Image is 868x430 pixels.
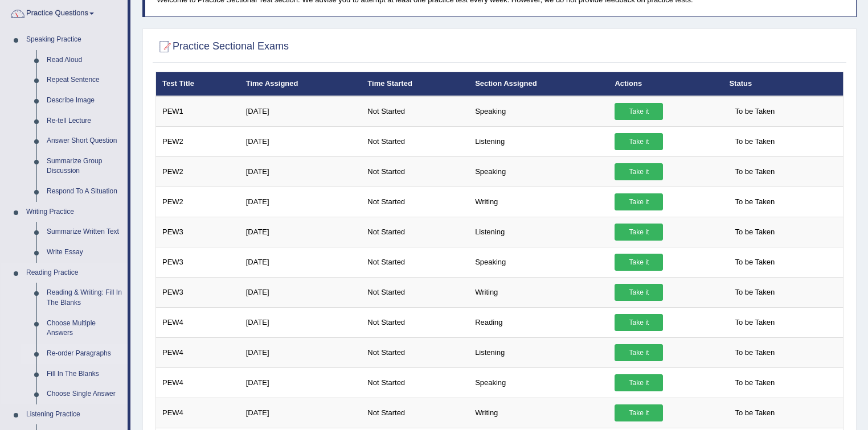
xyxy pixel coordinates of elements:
[42,131,128,151] a: Answer Short Question
[361,72,469,96] th: Time Started
[156,247,240,277] td: PEW3
[42,90,128,111] a: Describe Image
[42,111,128,131] a: Re-tell Lecture
[240,156,362,187] td: [DATE]
[156,398,240,428] td: PEW4
[240,247,362,277] td: [DATE]
[729,344,780,361] span: To be Taken
[240,126,362,156] td: [DATE]
[615,254,663,271] a: Take it
[469,367,608,398] td: Speaking
[42,181,128,202] a: Respond To A Situation
[361,156,469,187] td: Not Started
[723,72,843,96] th: Status
[615,284,663,301] a: Take it
[42,283,128,313] a: Reading & Writing: Fill In The Blanks
[240,72,362,96] th: Time Assigned
[469,72,608,96] th: Section Assigned
[615,163,663,180] a: Take it
[361,307,469,337] td: Not Started
[729,314,780,331] span: To be Taken
[42,222,128,242] a: Summarize Written Text
[21,30,128,50] a: Speaking Practice
[240,187,362,217] td: [DATE]
[156,277,240,307] td: PEW3
[729,404,780,421] span: To be Taken
[240,307,362,337] td: [DATE]
[615,224,663,241] a: Take it
[615,133,663,150] a: Take it
[156,96,240,127] td: PEW1
[240,337,362,367] td: [DATE]
[361,247,469,277] td: Not Started
[21,404,128,425] a: Listening Practice
[21,263,128,283] a: Reading Practice
[42,313,128,344] a: Choose Multiple Answers
[361,367,469,398] td: Not Started
[156,367,240,398] td: PEW4
[615,374,663,391] a: Take it
[361,398,469,428] td: Not Started
[729,254,780,271] span: To be Taken
[469,337,608,367] td: Listening
[240,367,362,398] td: [DATE]
[42,384,128,404] a: Choose Single Answer
[361,96,469,127] td: Not Started
[156,337,240,367] td: PEW4
[729,284,780,301] span: To be Taken
[42,364,128,384] a: Fill In The Blanks
[42,344,128,364] a: Re-order Paragraphs
[729,103,780,120] span: To be Taken
[615,344,663,361] a: Take it
[156,72,240,96] th: Test Title
[469,217,608,247] td: Listening
[42,50,128,71] a: Read Aloud
[469,307,608,337] td: Reading
[21,202,128,222] a: Writing Practice
[469,247,608,277] td: Speaking
[469,277,608,307] td: Writing
[240,96,362,127] td: [DATE]
[156,156,240,187] td: PEW2
[615,314,663,331] a: Take it
[469,96,608,127] td: Speaking
[469,156,608,187] td: Speaking
[156,217,240,247] td: PEW3
[361,337,469,367] td: Not Started
[240,217,362,247] td: [DATE]
[608,72,723,96] th: Actions
[156,126,240,156] td: PEW2
[729,224,780,241] span: To be Taken
[361,217,469,247] td: Not Started
[240,277,362,307] td: [DATE]
[469,398,608,428] td: Writing
[361,277,469,307] td: Not Started
[42,242,128,263] a: Write Essay
[729,133,780,150] span: To be Taken
[615,103,663,120] a: Take it
[156,307,240,337] td: PEW4
[240,398,362,428] td: [DATE]
[615,193,663,210] a: Take it
[469,187,608,217] td: Writing
[361,187,469,217] td: Not Started
[615,404,663,421] a: Take it
[42,70,128,90] a: Repeat Sentence
[155,38,289,55] h2: Practice Sectional Exams
[42,151,128,181] a: Summarize Group Discussion
[729,163,780,180] span: To be Taken
[156,187,240,217] td: PEW2
[729,193,780,210] span: To be Taken
[729,374,780,391] span: To be Taken
[361,126,469,156] td: Not Started
[469,126,608,156] td: Listening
